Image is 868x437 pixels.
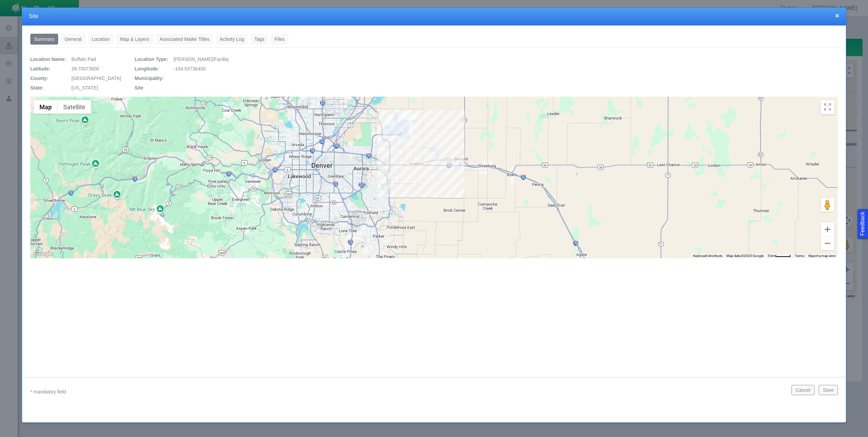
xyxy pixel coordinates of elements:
[795,254,804,258] a: Terms (opens in new tab)
[808,254,836,258] a: Report a map error
[116,34,153,45] a: Map & Layers
[57,100,91,114] button: Show satellite imagery
[30,388,786,396] p: * mandatory field
[819,385,838,395] button: Save
[34,100,57,114] button: Show street map
[251,34,268,45] a: Tags
[32,249,54,258] img: Google
[30,56,66,62] span: Location Name:
[156,34,213,45] a: Associated Mailer Titles
[821,100,834,114] button: Toggle Fullscreen in browser window
[791,385,815,395] button: Cancel
[766,254,793,258] button: Map Scale: 5 km per 42 pixels
[271,34,288,45] a: Files
[71,85,98,91] span: [US_STATE]
[216,34,248,45] a: Activity Log
[821,223,834,236] button: Zoom in
[768,254,775,258] span: 5 km
[29,13,839,20] h4: Site
[61,34,85,45] a: General
[88,34,114,45] a: Location
[135,56,168,62] span: Location Type:
[30,66,50,71] span: Latitude:
[71,76,121,81] span: [GEOGRAPHIC_DATA]
[71,56,96,62] span: Buffalo Pad
[835,12,839,19] button: close
[173,66,205,71] span: -104.53736400
[30,34,58,45] a: Summary
[821,198,834,212] button: Drag Pegman onto the map to open Street View
[693,254,722,258] button: Keyboard shortcuts
[30,76,48,81] span: County:
[30,85,44,91] span: State:
[135,85,144,91] span: Site
[135,66,159,71] span: Longitude:
[173,56,229,62] span: [PERSON_NAME]/Facility
[727,254,764,258] span: Map data ©2025 Google
[821,237,834,250] button: Zoom out
[135,76,164,81] span: Municipality:
[71,66,99,71] span: 39.70073600
[32,249,54,258] a: Open this area in Google Maps (opens a new window)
